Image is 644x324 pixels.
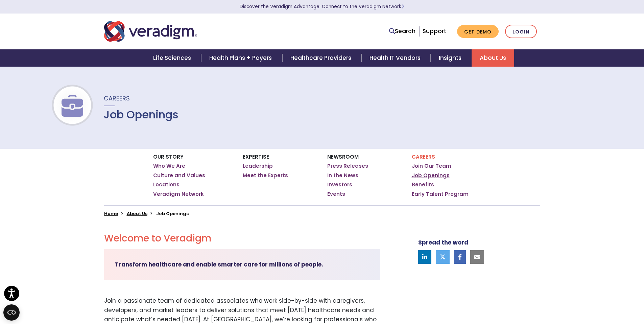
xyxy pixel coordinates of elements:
strong: Transform healthcare and enable smarter care for millions of people. [115,260,323,269]
button: Open CMP widget [3,304,20,321]
a: Discover the Veradigm Advantage: Connect to the Veradigm NetworkLearn More [240,3,404,10]
a: Who We Are [153,163,185,169]
a: Insights [431,49,472,67]
a: Healthcare Providers [282,49,361,67]
span: Careers [104,94,130,102]
a: Get Demo [457,25,499,38]
a: Meet the Experts [243,172,288,179]
a: Health IT Vendors [361,49,431,67]
a: Login [505,25,537,39]
a: About Us [127,210,147,217]
a: Events [327,191,345,198]
a: Leadership [243,163,273,169]
a: Job Openings [412,172,450,179]
a: Join Our Team [412,163,451,169]
a: Veradigm Network [153,191,204,198]
a: Benefits [412,181,434,188]
a: Investors [327,181,352,188]
a: Culture and Values [153,172,205,179]
a: Health Plans + Payers [201,49,282,67]
h2: Welcome to Veradigm [104,233,380,244]
span: Learn More [401,3,404,10]
a: Life Sciences [145,49,201,67]
h1: Job Openings [104,108,178,121]
img: Veradigm logo [104,20,197,43]
strong: Spread the word [418,238,468,247]
a: In the News [327,172,358,179]
a: Home [104,210,118,217]
a: Early Talent Program [412,191,469,198]
a: Support [423,27,446,35]
a: Search [389,27,415,36]
a: Locations [153,181,180,188]
a: About Us [472,49,514,67]
a: Press Releases [327,163,368,169]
